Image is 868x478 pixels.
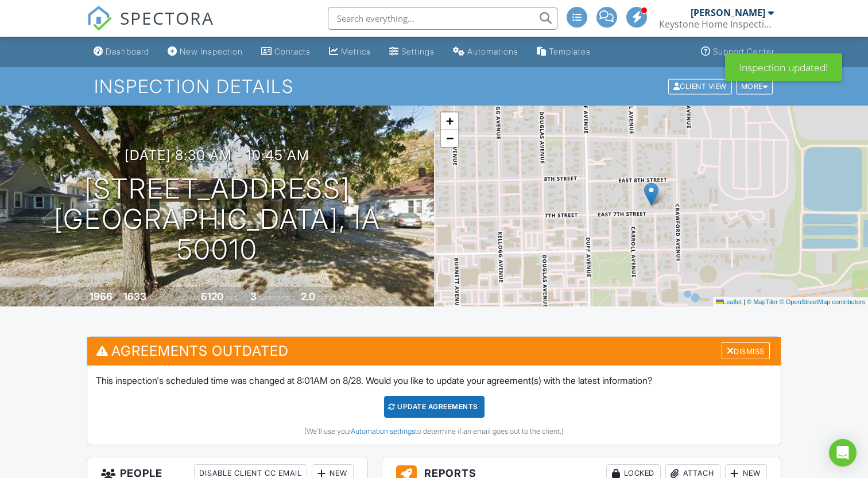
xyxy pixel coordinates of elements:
span: sq. ft. [148,293,164,302]
div: 1966 [90,290,113,302]
div: Metrics [341,46,371,56]
a: Metrics [324,41,375,63]
input: Search everything... [328,7,557,30]
span: − [446,131,454,145]
a: Templates [532,41,595,63]
div: 1633 [123,290,146,302]
a: © OpenStreetMap contributors [780,298,865,305]
a: Dashboard [89,41,154,63]
div: (We'll use your to determine if an email goes out to the client.) [96,427,772,436]
div: Inspection updated! [725,53,842,81]
div: Keystone Home Inspections, LLC [659,18,774,30]
a: Automation settings [351,427,415,436]
div: New Inspection [180,46,243,56]
div: Dismiss [722,342,770,360]
div: Contacts [274,46,311,56]
span: bathrooms [317,293,350,302]
a: Zoom out [441,130,458,147]
h3: [DATE] 8:30 am - 10:45 am [125,147,309,163]
span: Built [75,293,88,302]
div: Client View [668,79,732,94]
a: Settings [385,41,439,63]
span: SPECTORA [120,6,214,30]
img: Marker [644,182,658,206]
div: Open Intercom Messenger [829,439,857,467]
span: + [446,114,454,128]
span: sq.ft. [225,293,239,302]
span: Lot Size [175,293,199,302]
div: More [736,79,773,94]
div: Update Agreements [384,396,485,418]
a: SPECTORA [87,15,214,40]
div: 6120 [201,290,223,302]
div: 3 [250,290,257,302]
span: | [743,298,745,305]
div: Templates [549,46,591,56]
div: This inspection's scheduled time was changed at 8:01AM on 8/28. Would you like to update your agr... [87,366,781,445]
a: Support Center [696,41,779,63]
div: Support Center [713,46,774,56]
div: Settings [401,46,435,56]
a: Contacts [257,41,315,63]
div: Automations [467,46,518,56]
span: bedrooms [258,293,290,302]
h1: [STREET_ADDRESS] [GEOGRAPHIC_DATA], IA 50010 [18,174,416,265]
img: The Best Home Inspection Software - Spectora [87,6,112,31]
a: © MapTiler [747,298,778,305]
a: Automations (Advanced) [448,41,523,63]
a: New Inspection [163,41,247,63]
h3: Agreements Outdated [87,337,781,365]
h1: Inspection Details [94,76,774,96]
div: 2.0 [301,290,315,302]
a: Zoom in [441,112,458,130]
a: Leaflet [716,298,742,305]
div: Dashboard [106,46,149,56]
div: [PERSON_NAME] [691,7,765,18]
a: Client View [667,81,735,90]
